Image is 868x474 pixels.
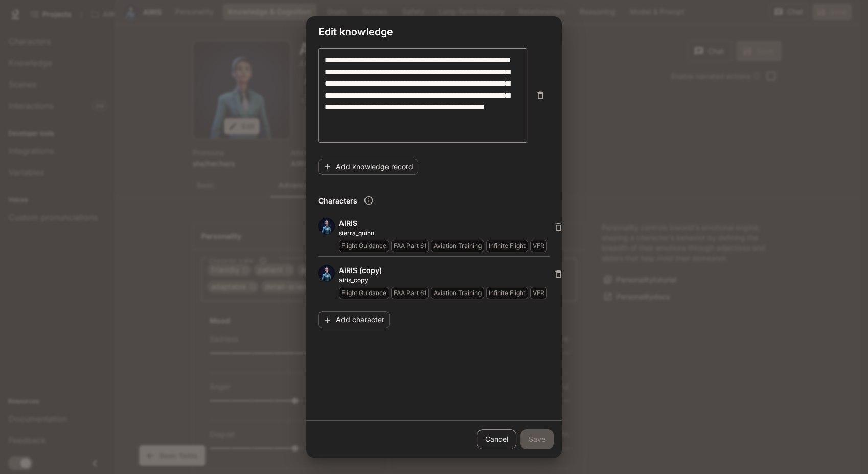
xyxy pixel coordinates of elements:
[489,242,526,250] p: Infinite Flight
[391,240,431,252] span: FAA Part 61
[391,287,431,299] span: FAA Part 61
[318,159,418,175] button: Add knowledge record
[477,429,516,449] a: Cancel
[530,240,549,252] span: VFR
[341,289,386,297] p: Flight Guidance
[486,287,530,299] span: Infinite Flight
[489,289,526,297] p: Infinite Flight
[433,242,482,250] p: Aviation Training
[339,276,549,285] p: airis_copy
[394,289,426,297] p: FAA Part 61
[318,265,335,281] img: AIRIS (copy)
[533,242,544,250] p: VFR
[339,265,549,276] p: AIRIS (copy)
[486,240,530,252] span: Infinite Flight
[339,240,391,252] span: Flight Guidance
[318,311,390,328] button: Add character
[318,218,335,234] img: AIRIS
[339,218,549,229] p: AIRIS
[339,287,391,299] span: Flight Guidance
[549,265,567,299] span: Delete
[339,229,549,238] p: sierra_quinn
[394,242,426,250] p: FAA Part 61
[306,16,562,47] h2: Edit knowledge
[318,195,357,206] p: Characters
[533,289,544,297] p: VFR
[433,289,482,297] p: Aviation Training
[431,287,486,299] span: Aviation Training
[530,287,549,299] span: VFR
[341,242,386,250] p: Flight Guidance
[431,240,486,252] span: Aviation Training
[549,218,567,252] span: Delete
